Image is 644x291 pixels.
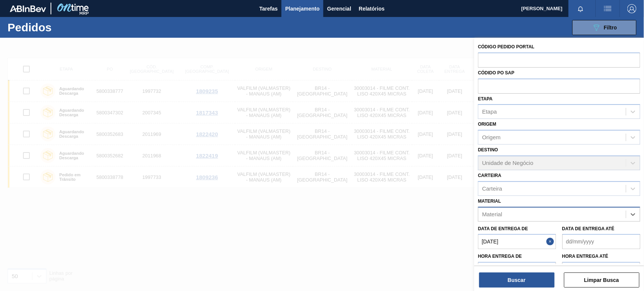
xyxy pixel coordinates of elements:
[604,25,617,31] span: Filtro
[478,70,515,75] label: Códido PO SAP
[8,23,118,32] h1: Pedidos
[562,226,615,231] label: Data de Entrega até
[478,226,528,231] label: Data de Entrega de
[482,185,502,192] div: Carteira
[627,4,636,13] img: Logout
[569,3,593,14] button: Notificações
[478,147,498,152] label: Destino
[546,234,556,249] button: Close
[482,109,497,115] div: Etapa
[478,234,556,249] input: dd/mm/yyyy
[562,234,640,249] input: dd/mm/yyyy
[327,4,351,13] span: Gerencial
[562,251,640,262] label: Hora entrega até
[359,4,384,13] span: Relatórios
[603,4,612,13] img: userActions
[285,4,320,13] span: Planejamento
[478,96,493,102] label: Etapa
[482,211,502,217] div: Material
[259,4,278,13] span: Tarefas
[478,199,501,204] label: Material
[478,44,535,49] label: Código Pedido Portal
[478,122,496,127] label: Origem
[478,251,556,262] label: Hora entrega de
[478,173,501,178] label: Carteira
[482,134,501,141] div: Origem
[10,5,46,12] img: TNhmsLtSVTkK8tSr43FrP2fwEKptu5GPRR3wAAAABJRU5ErkJggg==
[572,20,636,35] button: Filtro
